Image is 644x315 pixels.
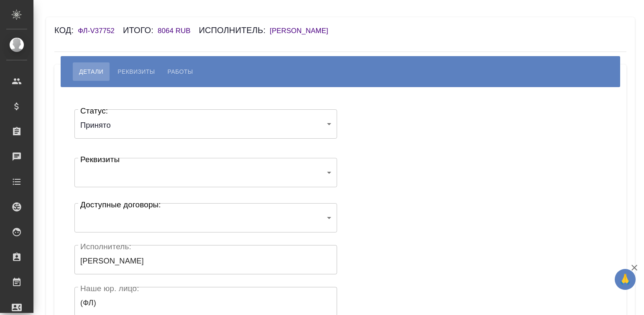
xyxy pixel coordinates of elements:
span: Работы [168,67,193,77]
h6: ФЛ-V37752 [78,27,123,35]
span: Детали [79,67,103,77]
h6: Исполнитель: [199,26,270,35]
span: Реквизиты [118,67,155,77]
span: 🙏 [618,271,632,288]
h6: Код: [54,26,78,35]
h6: [PERSON_NAME] [270,27,337,35]
div: ​ [74,207,337,232]
a: [PERSON_NAME] [270,28,337,34]
h6: 8064 RUB [158,27,199,35]
h6: Итого: [123,26,158,35]
button: 🙏 [615,269,636,290]
div: Принято [74,114,337,138]
div: ​ [74,162,337,187]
